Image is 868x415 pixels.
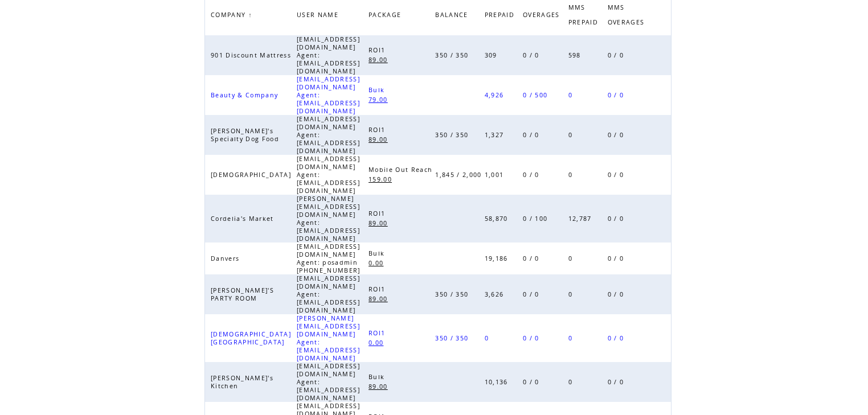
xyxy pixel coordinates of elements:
span: 350 / 350 [435,51,471,59]
span: ROI1 [369,209,388,217]
span: 89.00 [369,219,391,227]
span: 0 / 0 [608,131,627,139]
span: 19,186 [485,254,511,262]
a: BALANCE [435,8,473,24]
span: Danvers [211,254,242,262]
span: 0 [568,290,575,298]
span: 58,870 [485,215,511,223]
span: 159.00 [369,175,395,183]
span: 0 / 0 [608,91,627,99]
span: 0 / 0 [523,290,542,298]
span: 901 Discount Mattress [211,51,294,59]
span: Mobile Out Reach [369,166,435,174]
a: PREPAID [485,8,520,24]
span: Bulk [369,86,387,94]
span: USER NAME [297,8,341,24]
span: 0 / 0 [608,334,627,342]
span: BALANCE [435,8,470,24]
span: 350 / 350 [435,290,471,298]
span: 0 / 0 [523,171,542,179]
span: [DEMOGRAPHIC_DATA] [211,171,294,179]
span: Bulk [369,373,387,381]
span: 0 [568,91,575,99]
span: [EMAIL_ADDRESS][DOMAIN_NAME] Agent: [EMAIL_ADDRESS][DOMAIN_NAME] [297,274,360,314]
a: 0.00 [369,257,389,267]
span: 3,626 [485,290,507,298]
span: [PERSON_NAME]'s Kitchen [211,374,273,390]
span: 0 / 0 [608,171,627,179]
span: 10,136 [485,378,511,386]
span: [EMAIL_ADDRESS][DOMAIN_NAME] Agent: [EMAIL_ADDRESS][DOMAIN_NAME] [297,35,360,75]
span: 0 / 0 [608,51,627,59]
span: 0 [568,378,575,386]
span: [EMAIL_ADDRESS][DOMAIN_NAME] Agent: [EMAIL_ADDRESS][DOMAIN_NAME] [297,75,360,115]
a: OVERAGES [523,8,566,24]
span: 0 / 0 [523,378,542,386]
span: [DEMOGRAPHIC_DATA][GEOGRAPHIC_DATA] [211,330,291,346]
span: 0 [568,131,575,139]
span: ROI1 [369,46,388,54]
a: 0.00 [369,337,389,347]
span: 89.00 [369,295,391,303]
span: 0 [485,334,492,342]
a: 89.00 [369,217,394,227]
span: 0 / 0 [608,254,627,262]
a: 89.00 [369,134,394,143]
span: ROI1 [369,285,388,293]
span: 0 / 0 [608,378,627,386]
span: Bulk [369,249,387,257]
span: 79.00 [369,96,391,104]
span: 0 [568,254,575,262]
span: 0 / 0 [523,51,542,59]
span: 0 / 500 [523,91,550,99]
span: OVERAGES [523,8,563,24]
span: Cordelia's Market [211,215,277,223]
a: PACKAGE [369,8,407,24]
span: 1,327 [485,131,507,139]
span: 598 [568,51,584,59]
a: 159.00 [369,174,398,183]
a: 89.00 [369,293,394,303]
span: 0 [568,171,575,179]
span: COMPANY [211,8,248,24]
span: PREPAID [485,8,517,24]
a: 89.00 [369,54,394,64]
span: PACKAGE [369,8,404,24]
span: 1,001 [485,171,507,179]
span: ROI1 [369,329,388,337]
span: [EMAIL_ADDRESS][DOMAIN_NAME] Agent: [EMAIL_ADDRESS][DOMAIN_NAME] [297,362,360,402]
span: [PERSON_NAME][EMAIL_ADDRESS][DOMAIN_NAME] Agent: [EMAIL_ADDRESS][DOMAIN_NAME] [297,314,360,362]
span: 12,787 [568,215,595,223]
span: [PERSON_NAME]'s Specialty Dog Food [211,127,282,143]
a: USER NAME [297,11,341,18]
span: Beauty & Company [211,91,281,99]
span: 0.00 [369,339,386,347]
a: 79.00 [369,94,394,104]
span: 4,926 [485,91,507,99]
span: 89.00 [369,135,391,143]
a: 89.00 [369,381,394,391]
span: MMS OVERAGES [608,1,648,32]
span: 1,845 / 2,000 [435,171,484,179]
span: 0 / 0 [523,131,542,139]
span: [EMAIL_ADDRESS][DOMAIN_NAME] Agent: [EMAIL_ADDRESS][DOMAIN_NAME] [297,155,360,195]
span: 0 [568,334,575,342]
span: 0 / 0 [523,334,542,342]
span: [PERSON_NAME][EMAIL_ADDRESS][DOMAIN_NAME] Agent: [EMAIL_ADDRESS][DOMAIN_NAME] [297,195,360,243]
span: 0.00 [369,259,386,267]
span: [EMAIL_ADDRESS][DOMAIN_NAME] Agent: posadmin [PHONE_NUMBER] [297,243,363,274]
span: [EMAIL_ADDRESS][DOMAIN_NAME] Agent: [EMAIL_ADDRESS][DOMAIN_NAME] [297,115,360,155]
span: ROI1 [369,126,388,134]
span: 89.00 [369,383,391,391]
span: MMS PREPAID [568,1,601,32]
span: 0 / 0 [608,215,627,223]
span: 309 [485,51,500,59]
span: 350 / 350 [435,334,471,342]
span: 0 / 0 [523,254,542,262]
span: 0 / 0 [608,290,627,298]
span: 0 / 100 [523,215,550,223]
span: 350 / 350 [435,131,471,139]
span: [PERSON_NAME]'S PARTY ROOM [211,286,274,302]
span: 89.00 [369,56,391,64]
a: COMPANY↑ [211,11,252,18]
